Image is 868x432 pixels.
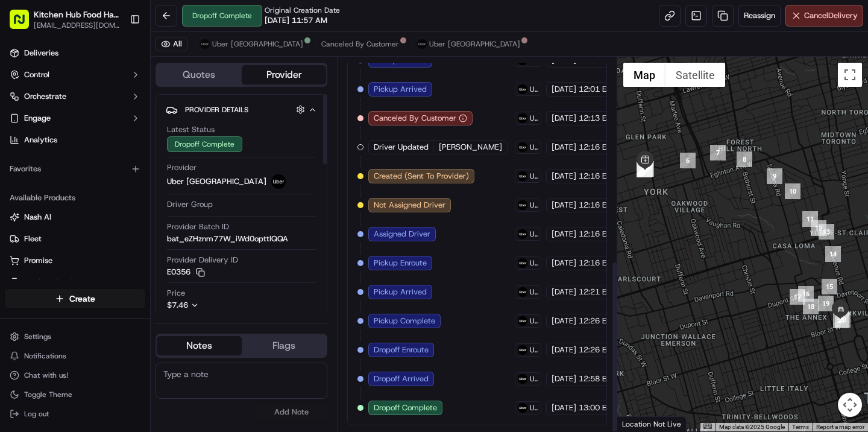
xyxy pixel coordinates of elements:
span: Uber [GEOGRAPHIC_DATA] [530,345,538,355]
span: Pickup Arrived [374,287,427,297]
span: Dropoff Complete [374,402,437,413]
span: Driver Group [167,199,213,210]
button: Show satellite imagery [665,63,725,87]
button: Keyboard shortcuts [703,424,712,429]
button: Orchestrate [5,87,145,106]
span: Not Assigned Driver [374,200,445,211]
span: Control [24,69,49,80]
span: Uber [GEOGRAPHIC_DATA] [530,316,538,326]
span: 12:16 EST [579,258,615,268]
input: Got a question? Start typing here... [31,78,217,91]
div: 20 [835,312,851,328]
div: 13 [819,224,834,240]
img: uber-new-logo.jpeg [518,171,527,181]
span: Uber [GEOGRAPHIC_DATA] [530,142,538,152]
span: 12:16 EST [579,171,615,182]
span: 12:01 EST [579,84,615,95]
img: uber-new-logo.jpeg [518,200,527,210]
a: Promise [10,255,140,266]
span: Provider Delivery ID [167,255,238,265]
span: Price [167,288,185,299]
span: 12:21 EST [579,287,615,297]
a: 💻API Documentation [97,170,198,192]
a: Nash AI [10,212,140,223]
span: Uber [GEOGRAPHIC_DATA] [530,229,538,239]
img: uber-new-logo.jpeg [200,39,210,49]
div: 12 [811,220,826,236]
button: Provider [242,65,327,84]
span: Chat with us! [24,370,68,380]
span: Driver Updated [374,142,429,153]
span: Log out [24,409,49,419]
div: 21 [833,313,849,328]
span: [DATE] [552,316,576,326]
span: bat_eZHznm77W_iWd0opttIQQA [167,233,288,244]
span: Reassign [744,10,775,21]
span: [DATE] [552,171,576,182]
a: 📗Knowledge Base [7,170,97,192]
a: Terms (opens in new tab) [792,424,809,430]
button: Notifications [5,348,145,364]
p: Welcome 👋 [12,48,219,68]
span: Uber [GEOGRAPHIC_DATA] [530,374,538,384]
span: [DATE] [552,258,576,268]
span: Assigned Driver [374,229,430,240]
span: Canceled By Customer [374,113,456,124]
div: 18 [803,299,819,314]
span: Deliveries [24,48,58,59]
span: [DATE] [552,402,576,413]
button: Nash AI [5,208,145,227]
span: Uber [GEOGRAPHIC_DATA] [530,258,538,268]
span: Pickup Enroute [374,258,427,268]
img: uber-new-logo.jpeg [518,113,527,123]
img: Nash [12,12,36,36]
div: 14 [825,246,841,262]
button: Kitchen Hub Food Hall - Support Office [34,8,120,21]
span: Pylon [120,205,146,214]
span: 12:13 EST [579,113,615,124]
span: Uber [GEOGRAPHIC_DATA] [530,113,538,123]
a: Fleet [10,233,140,244]
div: 8 [737,151,752,167]
img: uber-new-logo.jpeg [518,229,527,239]
div: Location Not Live [617,416,687,431]
span: 12:16 EST [579,229,615,240]
span: Pickup Complete [374,316,435,326]
button: [EMAIL_ADDRESS][DOMAIN_NAME] [34,21,120,30]
div: 4 [637,162,652,177]
span: 12:26 EST [579,345,615,355]
span: Toggle Theme [24,390,72,399]
div: 💻 [102,176,112,186]
span: [DATE] [552,345,576,355]
span: Knowledge Base [24,175,92,187]
span: [DATE] [552,287,576,297]
span: Orchestrate [24,91,66,102]
img: uber-new-logo.jpeg [518,84,527,94]
div: 16 [798,286,814,302]
div: 15 [822,279,837,294]
span: Product Catalog [24,277,82,288]
span: Uber [GEOGRAPHIC_DATA] [530,84,538,94]
div: 9 [767,168,782,184]
span: 12:16 EST [579,142,615,153]
button: Reassign [738,5,781,27]
span: [DATE] [552,113,576,124]
span: 12:58 EST [579,373,615,384]
span: [DATE] [552,200,576,211]
span: Uber [GEOGRAPHIC_DATA] [167,176,266,187]
button: Engage [5,109,145,128]
span: Settings [24,332,51,341]
span: Cancel Delivery [804,10,858,21]
div: 19 [818,296,834,311]
span: Fleet [24,233,42,244]
span: Provider Batch ID [167,221,229,232]
span: Canceled By Customer [321,39,399,49]
img: 1736555255976-a54dd68f-1ca7-489b-9aae-adbdc363a1c4 [12,115,34,137]
img: uber-new-logo.jpeg [518,374,527,384]
div: Favorites [5,159,145,179]
span: Pickup Arrived [374,84,427,95]
button: Canceled By Customer [316,37,404,51]
span: Create [69,293,95,305]
span: [PERSON_NAME] [439,142,502,153]
a: Deliveries [5,43,145,63]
